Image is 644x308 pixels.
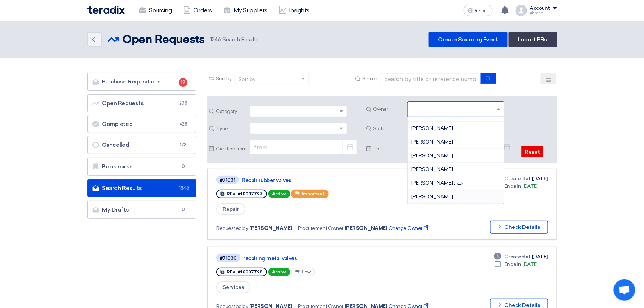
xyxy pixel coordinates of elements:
[504,175,531,182] span: Created at
[123,33,205,47] h2: Open Requests
[522,146,543,157] button: Reset
[179,141,187,149] span: 173
[301,191,325,196] span: Important
[373,105,404,113] span: Owner
[87,158,197,176] a: Bookmarks0
[238,269,263,275] span: #10007798
[210,36,258,44] span: Search Results
[494,175,548,182] div: [DATE]
[242,177,422,184] a: Repair rubber valves
[516,5,527,16] img: profile_test.png
[298,225,343,232] span: Procurement Owner
[179,163,187,170] span: 0
[210,36,221,43] span: 1346
[227,269,235,275] span: RFx
[216,281,250,293] span: Services
[178,3,218,18] a: Orders
[250,225,292,232] span: [PERSON_NAME]
[250,140,357,154] input: from
[494,261,538,268] div: [DATE]
[243,255,423,262] a: repairing metal valves
[218,3,273,18] a: My Suppliers
[87,6,125,14] img: Teradix logo
[362,75,377,82] span: Search
[268,190,290,198] span: Active
[87,94,197,112] a: Open Requests208
[504,253,531,261] span: Created at
[216,225,248,232] span: Requested by
[504,261,521,268] span: Ends In
[490,221,548,234] button: Check Details
[530,5,550,12] div: Account
[530,11,557,15] div: ِAhmed
[87,179,197,197] a: Search Results1346
[345,225,387,232] span: [PERSON_NAME]
[87,201,197,219] a: My Drafts0
[411,180,463,186] span: [PERSON_NAME] على
[411,194,453,200] span: [PERSON_NAME]
[179,185,187,192] span: 1346
[216,203,245,215] span: Repair
[389,225,430,232] span: Change Owner
[268,268,290,276] span: Active
[216,108,247,115] span: Category
[301,269,311,275] span: Low
[494,253,548,261] div: [DATE]
[133,3,178,18] a: Sourcing
[494,182,538,190] div: [DATE]
[216,75,232,82] span: Sort by
[239,76,255,83] div: Sort by
[429,32,508,47] a: Create Sourcing Event
[238,191,263,196] span: #10007797
[227,191,235,196] span: RFx
[475,8,488,13] span: العربية
[614,279,635,301] a: Open chat
[380,73,481,84] input: Search by title or reference number
[87,115,197,133] a: Completed428
[411,125,453,131] span: [PERSON_NAME]
[373,125,404,132] span: State
[179,121,187,128] span: 428
[87,136,197,154] a: Cancelled173
[273,3,315,18] a: Insights
[411,153,453,159] span: [PERSON_NAME]
[220,178,235,182] div: #71031
[179,206,187,213] span: 0
[411,166,453,172] span: [PERSON_NAME]
[504,182,521,190] span: Ends In
[179,78,187,87] span: 19
[464,5,493,16] button: العربية
[220,256,237,261] div: #71030
[87,73,197,91] a: Purchase Requisitions19
[411,139,453,145] span: [PERSON_NAME]
[216,125,247,132] span: Type
[509,32,557,47] a: Import PRs
[373,145,404,153] span: To
[216,145,247,153] span: Creation from
[179,100,187,107] span: 208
